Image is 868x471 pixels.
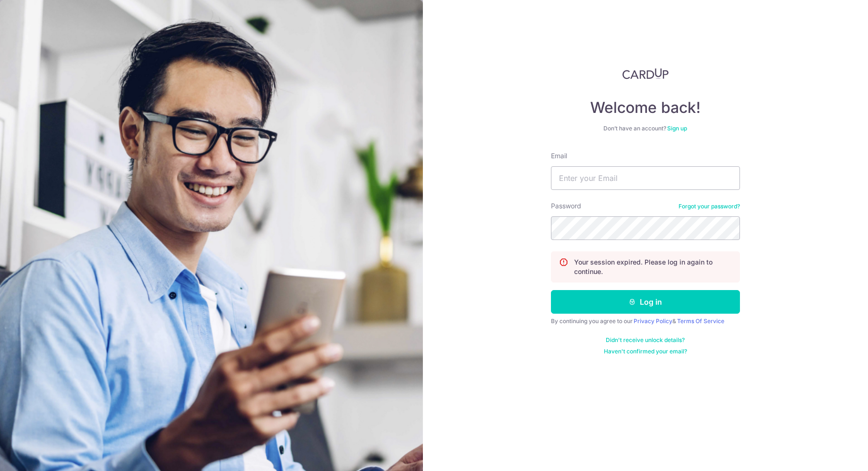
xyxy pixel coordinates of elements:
[667,125,687,132] a: Sign up
[551,98,740,117] h4: Welcome back!
[606,336,685,344] a: Didn't receive unlock details?
[551,201,581,211] label: Password
[551,317,740,325] div: By continuing you agree to our &
[604,348,687,355] a: Haven't confirmed your email?
[551,151,567,161] label: Email
[677,317,724,325] a: Terms Of Service
[551,166,740,190] input: Enter your Email
[622,68,669,79] img: CardUp Logo
[551,125,740,132] div: Don’t have an account?
[551,290,740,314] button: Log in
[634,317,672,325] a: Privacy Policy
[574,257,732,276] p: Your session expired. Please log in again to continue.
[679,203,740,210] a: Forgot your password?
